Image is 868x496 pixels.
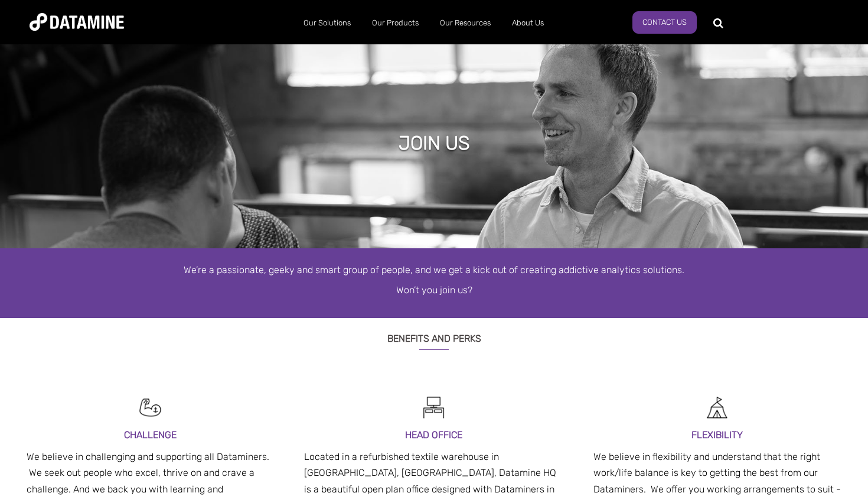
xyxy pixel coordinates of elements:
h3: Benefits and Perks [97,318,771,350]
a: Contact us [632,11,697,34]
a: Our Solutions [293,8,361,38]
img: Recruitment [420,394,447,421]
h1: Join Us [399,130,470,156]
p: We’re a passionate, geeky and smart group of people, and we get a kick out of creating addictive ... [97,263,771,277]
img: Recruitment [704,394,730,421]
img: Datamine [30,13,124,31]
a: Our Products [361,8,429,38]
a: About Us [501,8,554,38]
p: Won’t you join us? [97,283,771,297]
a: Our Resources [429,8,501,38]
h3: HEAD OFFICE [304,427,564,443]
h3: FLEXIBILITY [593,427,841,443]
h3: CHALLENGE [27,427,275,443]
img: Recruitment [137,394,164,421]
